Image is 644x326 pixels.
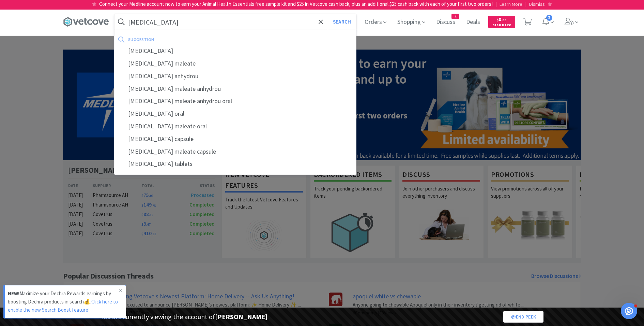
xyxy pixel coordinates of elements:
[497,16,506,23] span: 0
[495,1,497,7] span: |
[433,8,458,36] span: Discuss
[463,19,483,25] a: Deals
[114,45,356,57] div: [MEDICAL_DATA]
[497,18,499,22] span: $
[546,15,552,21] span: 2
[525,1,526,7] span: |
[114,95,356,108] div: [MEDICAL_DATA] maleate anhydrou oral
[114,120,356,133] div: [MEDICAL_DATA] maleate oral
[114,57,356,70] div: [MEDICAL_DATA] maleate
[114,145,356,158] div: [MEDICAL_DATA] maleate capsule
[128,34,253,45] div: suggestion
[492,24,511,28] span: Cash Back
[8,289,119,314] p: Maximize your Dechra Rewards earnings by boosting Dechra products in search💰.
[101,311,267,322] p: You are currently viewing the account of
[621,303,637,319] iframe: Intercom live chat
[452,14,459,19] span: 2
[114,158,356,170] div: [MEDICAL_DATA] tablets
[463,8,483,36] span: Deals
[362,8,389,36] span: Orders
[114,83,356,95] div: [MEDICAL_DATA] maleate anhydrou
[488,13,515,31] a: $0.00Cash Back
[501,18,506,22] span: . 00
[433,19,458,25] a: Discuss2
[503,311,543,323] a: End Peek
[8,290,19,297] strong: NEW!
[529,1,545,7] span: Dismiss
[114,14,356,30] input: Search by item, sku, manufacturer, ingredient, size...
[215,312,267,321] strong: [PERSON_NAME]
[114,108,356,120] div: [MEDICAL_DATA] oral
[114,70,356,83] div: [MEDICAL_DATA] anhydrou
[114,133,356,145] div: [MEDICAL_DATA] capsule
[328,14,356,30] button: Search
[395,8,428,36] span: Shopping
[500,1,522,7] span: Learn More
